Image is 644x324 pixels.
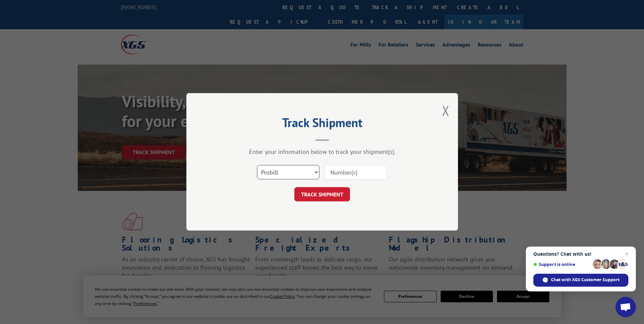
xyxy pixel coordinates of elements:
[294,187,350,202] button: TRACK SHIPMENT
[533,251,628,257] span: Questions? Chat with us!
[623,250,631,258] span: Close chat
[533,262,590,267] span: Support is online
[220,148,424,156] div: Enter your information below to track your shipment(s).
[615,297,636,317] div: Open chat
[551,277,620,283] span: Chat with XGS Customer Support
[442,102,449,120] button: Close modal
[220,118,424,131] h2: Track Shipment
[533,274,628,287] div: Chat with XGS Customer Support
[325,165,387,180] input: Number(s)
